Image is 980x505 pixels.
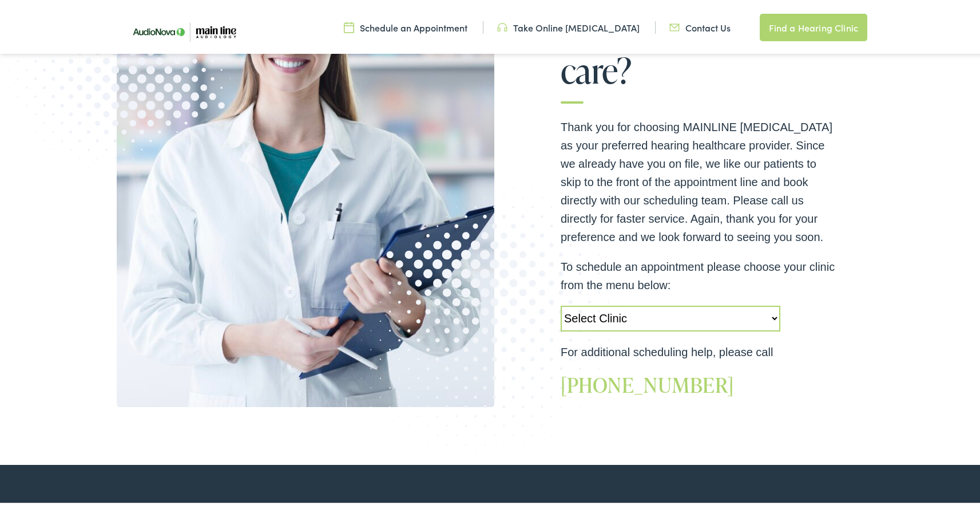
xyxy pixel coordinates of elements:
a: Schedule an Appointment [344,19,467,31]
a: [PHONE_NUMBER] [561,368,734,397]
a: Find a Hearing Clinic [760,11,867,39]
img: utility icon [344,19,354,31]
p: Thank you for choosing MAINLINE [MEDICAL_DATA] as your preferred hearing healthcare provider. Sin... [561,116,835,244]
a: Contact Us [669,19,731,31]
img: utility icon [669,19,680,31]
p: To schedule an appointment please choose your clinic from the menu below: [561,255,835,292]
img: utility icon [497,19,507,31]
p: For additional scheduling help, please call [561,341,835,359]
a: Take Online [MEDICAL_DATA] [497,19,640,31]
img: Bottom portion of a graphic image with a halftone pattern, adding to the site's aesthetic appeal. [343,174,645,486]
span: care? [561,49,631,87]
